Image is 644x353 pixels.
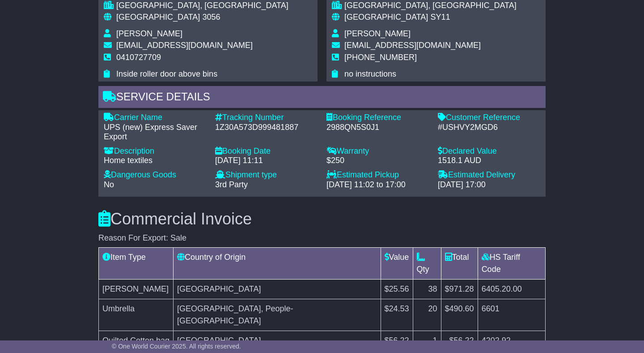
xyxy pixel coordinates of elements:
[478,299,545,331] td: 6601
[478,280,545,299] td: ​6405.20.00
[116,1,288,11] div: [GEOGRAPHIC_DATA], [GEOGRAPHIC_DATA]
[413,331,441,351] td: 1
[202,13,220,22] span: 3056
[344,13,428,22] span: [GEOGRAPHIC_DATA]
[441,299,478,331] td: $490.60
[215,123,318,133] div: 1Z30A573D999481887
[98,86,546,110] div: Service Details
[116,41,253,50] span: [EMAIL_ADDRESS][DOMAIN_NAME]
[104,123,206,142] div: UPS (new) Express Saver Export
[413,248,441,280] td: Qty
[99,299,174,331] td: Umbrella
[99,248,174,280] td: Item Type
[99,280,174,299] td: [PERSON_NAME]
[99,331,174,351] td: Quilted Cotton bag
[326,123,429,133] div: 2988QN5S0J1
[326,113,429,123] div: Booking Reference
[438,146,540,156] div: Declared Value
[438,156,540,166] div: 1518.1 AUD
[116,29,182,38] span: [PERSON_NAME]
[174,299,381,331] td: [GEOGRAPHIC_DATA], People-[GEOGRAPHIC_DATA]
[381,280,413,299] td: $25.56
[98,233,546,243] div: Reason For Export: Sale
[381,299,413,331] td: $24.53
[104,156,206,166] div: Home textiles
[413,299,441,331] td: 20
[478,331,545,351] td: 4202.92
[174,280,381,299] td: [GEOGRAPHIC_DATA]
[441,248,478,280] td: Total
[215,170,318,180] div: Shipment type
[112,343,241,350] span: © One World Courier 2025. All rights reserved.
[344,53,417,62] span: [PHONE_NUMBER]
[344,69,396,78] span: no instructions
[441,280,478,299] td: $971.28
[344,1,517,11] div: [GEOGRAPHIC_DATA], [GEOGRAPHIC_DATA]
[104,170,206,180] div: Dangerous Goods
[326,156,429,166] div: $250
[98,210,546,228] h3: Commercial Invoice
[104,180,114,189] span: No
[344,41,481,50] span: [EMAIL_ADDRESS][DOMAIN_NAME]
[174,248,381,280] td: Country of Origin
[381,331,413,351] td: $56.22
[326,170,429,180] div: Estimated Pickup
[116,53,161,62] span: 0410727709
[438,113,540,123] div: Customer Reference
[104,146,206,156] div: Description
[438,170,540,180] div: Estimated Delivery
[116,13,200,22] span: [GEOGRAPHIC_DATA]
[215,180,248,189] span: 3rd Party
[326,146,429,156] div: Warranty
[104,113,206,123] div: Carrier Name
[215,156,318,166] div: [DATE] 11:11
[478,248,545,280] td: HS Tariff Code
[116,69,217,78] span: Inside roller door above bins
[174,331,381,351] td: [GEOGRAPHIC_DATA]
[381,248,413,280] td: Value
[326,180,429,190] div: [DATE] 11:02 to 17:00
[441,331,478,351] td: $56.22
[215,146,318,156] div: Booking Date
[438,123,540,133] div: #USHVY2MGD6
[430,13,450,22] span: SY11
[344,29,411,38] span: [PERSON_NAME]
[413,280,441,299] td: 38
[438,180,540,190] div: [DATE] 17:00
[215,113,318,123] div: Tracking Number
